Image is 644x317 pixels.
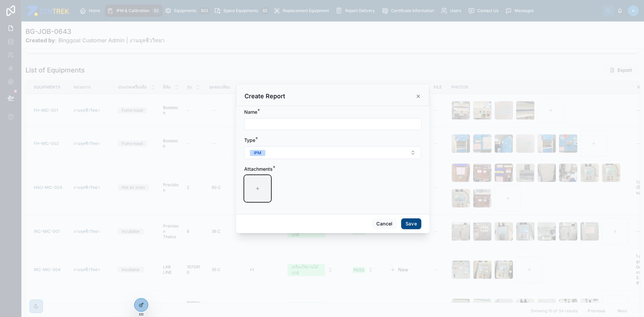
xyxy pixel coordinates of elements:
[401,218,421,229] button: Save
[244,137,255,143] span: Type
[244,109,257,115] span: Name
[244,146,421,159] button: Select Button
[244,166,273,172] span: Attachments
[245,92,285,100] h3: Create Report
[372,218,397,229] button: Cancel
[254,150,261,156] div: IPM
